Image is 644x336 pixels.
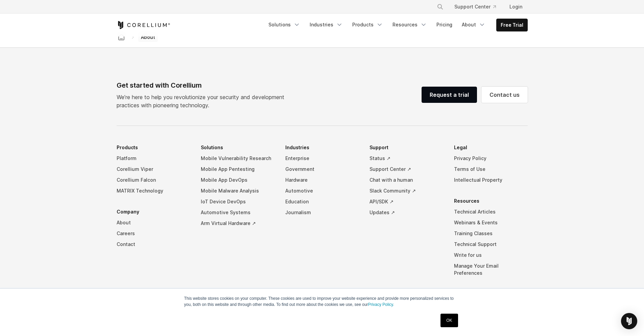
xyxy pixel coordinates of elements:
[449,1,501,13] a: Support Center
[117,228,190,239] a: Careers
[117,21,170,29] a: Corellium Home
[201,175,275,185] a: Mobile App DevOps
[117,239,190,250] a: Contact
[454,217,528,228] a: Webinars & Events
[369,196,443,207] a: API/SDK ↗
[285,175,359,185] a: Hardware
[454,250,528,261] a: Write for us
[117,80,290,90] div: Get started with Corellium
[369,207,443,218] a: Updates ↗
[138,32,158,42] span: About
[201,218,275,229] a: Arm Virtual Hardware ↗
[201,153,275,164] a: Mobile Vulnerability Research
[117,93,290,109] p: We’re here to help you revolutionize your security and development practices with pioneering tech...
[388,19,431,31] a: Resources
[285,207,359,218] a: Journalism
[201,185,275,196] a: Mobile Malware Analysis
[117,153,190,164] a: Platform
[497,19,527,31] a: Free Trial
[184,295,460,308] p: This website stores cookies on your computer. These cookies are used to improve your website expe...
[429,1,528,13] div: Navigation Menu
[264,19,528,31] div: Navigation Menu
[285,185,359,196] a: Automotive
[454,206,528,217] a: Technical Articles
[432,19,456,31] a: Pricing
[285,153,359,164] a: Enterprise
[117,164,190,175] a: Corellium Viper
[458,19,490,31] a: About
[368,302,394,307] a: Privacy Policy.
[201,196,275,207] a: IoT Device DevOps
[369,153,443,164] a: Status ↗
[369,164,443,175] a: Support Center ↗
[422,87,477,103] a: Request a trial
[369,185,443,196] a: Slack Community ↗
[454,164,528,175] a: Terms of Use
[440,314,458,327] a: OK
[454,153,528,164] a: Privacy Policy
[454,228,528,239] a: Training Classes
[481,87,528,103] a: Contact us
[454,239,528,250] a: Technical Support
[264,19,304,31] a: Solutions
[621,313,637,329] div: Open Intercom Messenger
[201,207,275,218] a: Automotive Systems
[348,19,387,31] a: Products
[201,164,275,175] a: Mobile App Pentesting
[285,164,359,175] a: Government
[115,32,127,42] a: Corellium home
[454,261,528,278] a: Manage Your Email Preferences
[285,196,359,207] a: Education
[504,1,528,13] a: Login
[369,175,443,185] a: Chat with a human
[434,1,446,13] button: Search
[117,217,190,228] a: About
[117,142,528,289] div: Navigation Menu
[117,185,190,196] a: MATRIX Technology
[454,175,528,185] a: Intellectual Property
[306,19,347,31] a: Industries
[117,175,190,185] a: Corellium Falcon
